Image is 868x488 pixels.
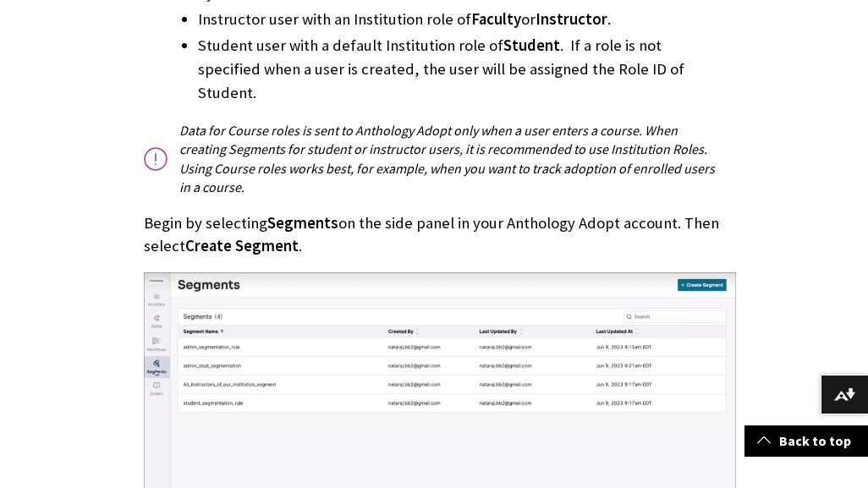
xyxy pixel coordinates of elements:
[198,8,724,31] li: Instructor user with an Institution role of or .
[503,36,560,55] span: Student
[744,425,868,457] a: Back to top
[198,34,724,105] li: Student user with a default Institution role of . If a role is not specified when a user is creat...
[267,213,338,233] span: Segments
[471,9,521,29] span: Faculty
[536,9,607,29] span: Instructor
[144,212,724,256] p: Begin by selecting on the side panel in your Anthology Adopt account. Then select .
[144,121,724,197] p: Data for Course roles is sent to Anthology Adopt only when a user enters a course. When creating ...
[185,236,299,255] span: Create Segment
